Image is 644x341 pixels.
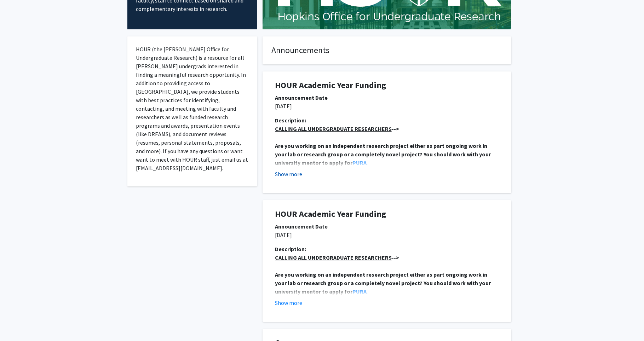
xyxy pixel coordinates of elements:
[275,141,499,167] p: .
[275,299,302,307] button: Show more
[352,159,367,166] a: PURA
[275,102,499,110] p: [DATE]
[275,222,499,231] div: Announcement Date
[275,270,499,296] p: .
[136,45,249,172] p: HOUR (the [PERSON_NAME] Office for Undergraduate Research) is a resource for all [PERSON_NAME] un...
[275,93,499,102] div: Announcement Date
[271,45,502,56] h4: Announcements
[275,125,399,132] strong: -->
[275,254,399,261] strong: -->
[275,80,499,91] h1: HOUR Academic Year Funding
[275,245,499,253] div: Description:
[352,288,367,295] a: PURA
[5,309,30,336] iframe: Chat
[275,170,302,178] button: Show more
[275,231,499,239] p: [DATE]
[275,142,492,166] strong: Are you working on an independent research project either as part ongoing work in your lab or res...
[275,125,392,132] u: CALLING ALL UNDERGRADUATE RESEARCHERS
[275,116,499,125] div: Description:
[275,271,492,295] strong: Are you working on an independent research project either as part ongoing work in your lab or res...
[275,209,499,219] h1: HOUR Academic Year Funding
[275,254,392,261] u: CALLING ALL UNDERGRADUATE RESEARCHERS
